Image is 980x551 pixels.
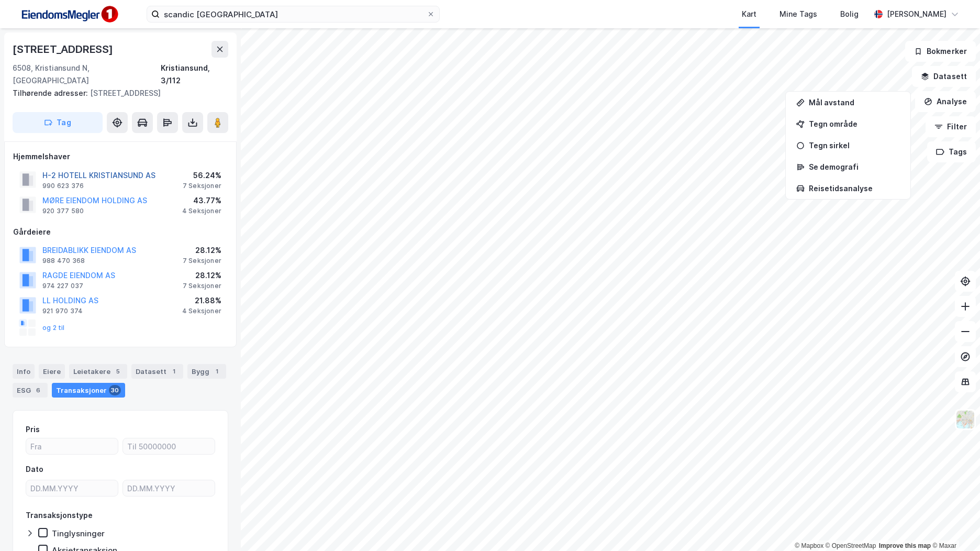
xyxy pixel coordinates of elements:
input: Fra [26,438,118,454]
button: Tags [927,141,976,162]
button: Bokmerker [905,41,976,62]
div: Transaksjonstype [26,509,93,522]
div: Mine Tags [779,8,817,20]
div: Bygg [187,364,226,379]
div: 1 [211,366,222,377]
button: Analyse [915,91,976,112]
div: Info [13,364,35,379]
div: 6508, Kristiansund N, [GEOGRAPHIC_DATA] [13,62,161,87]
div: 28.12% [183,269,221,282]
div: [PERSON_NAME] [887,8,946,20]
div: Dato [26,463,43,476]
div: [STREET_ADDRESS] [13,87,220,100]
div: Kontrollprogram for chat [928,501,980,551]
input: DD.MM.YYYY [26,480,118,496]
div: Pris [26,423,40,436]
div: 988 470 368 [42,257,85,265]
div: 920 377 580 [42,207,84,215]
div: 28.12% [183,244,221,257]
div: 30 [109,385,121,395]
div: [STREET_ADDRESS] [13,41,115,58]
button: Filter [926,116,976,137]
div: Se demografi [809,162,900,171]
div: Tegn sirkel [809,141,900,150]
div: Gårdeiere [13,226,228,238]
div: 6 [33,385,43,395]
div: 5 [113,366,123,377]
div: ESG [13,383,48,398]
div: Reisetidsanalyse [809,184,900,193]
div: 21.88% [182,294,221,307]
div: 7 Seksjoner [183,182,221,190]
input: Søk på adresse, matrikkel, gårdeiere, leietakere eller personer [160,6,427,22]
div: Kart [742,8,756,20]
input: Til 50000000 [123,438,215,454]
div: Bolig [840,8,859,20]
div: Transaksjoner [52,383,125,398]
input: DD.MM.YYYY [123,480,215,496]
button: Tag [13,112,103,133]
div: 921 970 374 [42,307,83,315]
div: Datasett [131,364,183,379]
iframe: Chat Widget [928,501,980,551]
div: 974 227 037 [42,282,83,290]
button: Datasett [912,66,976,87]
img: Z [955,410,975,429]
div: Tegn område [809,119,900,128]
div: Leietakere [69,364,127,379]
a: OpenStreetMap [826,542,876,549]
div: 4 Seksjoner [182,207,221,215]
div: Kristiansund, 3/112 [161,62,228,87]
div: 43.77% [182,194,221,207]
div: Hjemmelshaver [13,150,228,163]
div: Tinglysninger [52,528,105,538]
div: 1 [169,366,179,377]
div: 7 Seksjoner [183,282,221,290]
span: Tilhørende adresser: [13,89,90,97]
div: Mål avstand [809,98,900,107]
div: Eiere [39,364,65,379]
div: 990 623 376 [42,182,84,190]
div: 56.24% [183,169,221,182]
img: F4PB6Px+NJ5v8B7XTbfpPpyloAAAAASUVORK5CYII= [17,3,121,26]
a: Improve this map [879,542,931,549]
div: 4 Seksjoner [182,307,221,315]
a: Mapbox [795,542,823,549]
div: 7 Seksjoner [183,257,221,265]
